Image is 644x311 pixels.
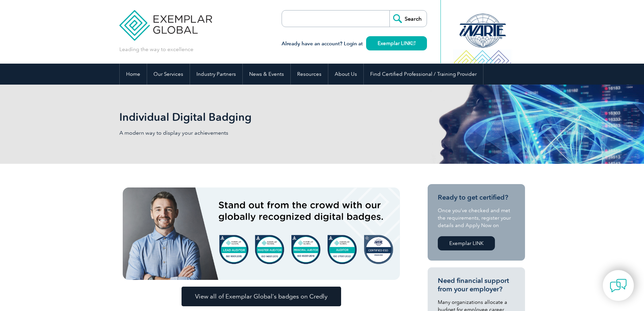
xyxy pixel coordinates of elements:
[119,129,322,137] p: A modern way to display your achievements
[438,236,495,250] a: Exemplar LINK
[364,64,483,85] a: Find Certified Professional / Training Provider
[147,64,190,85] a: Our Services
[243,64,290,85] a: News & Events
[366,36,427,50] a: Exemplar LINK
[120,64,147,85] a: Home
[328,64,363,85] a: About Us
[119,112,403,123] h2: Individual Digital Badging
[389,10,427,27] input: Search
[291,64,328,85] a: Resources
[119,46,193,53] p: Leading the way to excellence
[190,64,242,85] a: Industry Partners
[412,41,415,45] img: open_square.png
[282,40,427,48] h3: Already have an account? Login at
[195,293,328,299] span: View all of Exemplar Global’s badges on Credly
[182,287,341,306] a: View all of Exemplar Global’s badges on Credly
[438,193,515,202] h3: Ready to get certified?
[610,277,627,294] img: contact-chat.png
[123,187,400,280] img: badges
[438,207,515,229] p: Once you’ve checked and met the requirements, register your details and Apply Now on
[438,276,515,293] h3: Need financial support from your employer?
